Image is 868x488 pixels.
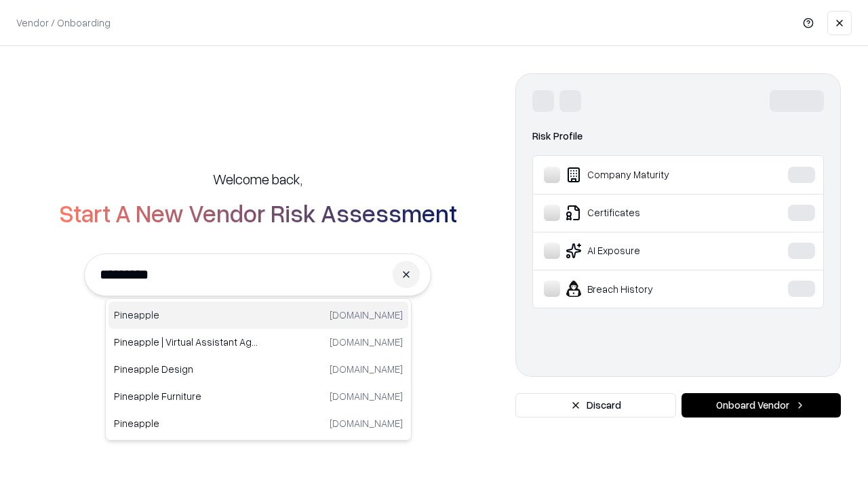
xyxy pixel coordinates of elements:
[330,389,403,403] p: [DOMAIN_NAME]
[330,362,403,376] p: [DOMAIN_NAME]
[114,416,258,430] p: Pineapple
[16,16,111,30] p: Vendor / Onboarding
[59,199,457,226] h2: Start A New Vendor Risk Assessment
[114,308,258,322] p: Pineapple
[532,128,824,144] div: Risk Profile
[213,169,302,188] h5: Welcome back,
[544,243,747,259] div: AI Exposure
[114,389,258,403] p: Pineapple Furniture
[330,335,403,349] p: [DOMAIN_NAME]
[544,281,747,297] div: Breach History
[330,416,403,430] p: [DOMAIN_NAME]
[114,362,258,376] p: Pineapple Design
[544,167,747,183] div: Company Maturity
[544,205,747,221] div: Certificates
[114,335,258,349] p: Pineapple | Virtual Assistant Agency
[105,298,412,441] div: Suggestions
[330,308,403,322] p: [DOMAIN_NAME]
[515,393,676,418] button: Discard
[682,393,841,418] button: Onboard Vendor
